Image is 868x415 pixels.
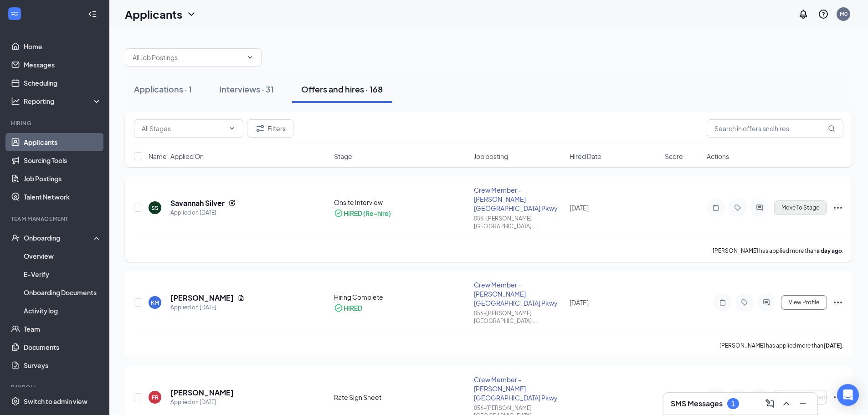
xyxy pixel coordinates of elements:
[719,342,843,349] p: [PERSON_NAME] has applied more than .
[10,9,19,18] svg: WorkstreamLogo
[228,125,236,132] svg: ChevronDown
[474,375,564,402] div: Crew Member - [PERSON_NAME][GEOGRAPHIC_DATA] Pkwy
[474,185,564,213] div: Crew Member - [PERSON_NAME][GEOGRAPHIC_DATA] Pkwy
[301,83,383,95] div: Offers and hires · 168
[818,9,829,20] svg: QuestionInfo
[149,152,204,161] span: Name · Applied On
[754,204,765,211] svg: ActiveChat
[781,398,792,409] svg: ChevronUp
[24,97,102,106] div: Reporting
[789,299,819,306] span: View Profile
[837,384,859,406] div: Open Intercom Messenger
[797,398,808,409] svg: Minimize
[739,299,750,306] svg: Tag
[24,320,102,338] a: Team
[334,303,343,313] svg: CheckmarkCircle
[334,209,343,218] svg: CheckmarkCircle
[88,10,97,19] svg: Collapse
[24,37,102,56] a: Home
[796,396,810,411] button: Minimize
[24,151,102,169] a: Sourcing Tools
[24,265,102,283] a: E-Verify
[344,303,362,313] div: HIRED
[247,119,293,138] button: Filter Filters
[24,397,87,406] div: Switch to admin view
[707,152,729,161] span: Actions
[840,10,847,18] div: M0
[828,125,835,132] svg: MagnifyingGlass
[24,233,94,242] div: Onboarding
[24,283,102,302] a: Onboarding Documents
[151,204,159,212] div: SS
[24,338,102,356] a: Documents
[344,209,391,218] div: HIRED (Re-hire)
[11,97,20,106] svg: Analysis
[823,342,842,349] b: [DATE]
[134,83,192,95] div: Applications · 1
[474,309,564,325] div: 056-[PERSON_NAME][GEOGRAPHIC_DATA] ...
[24,74,102,92] a: Scheduling
[713,247,843,255] p: [PERSON_NAME] has applied more than .
[763,396,777,411] button: ComposeMessage
[170,293,234,303] h5: [PERSON_NAME]
[832,202,843,213] svg: Ellipses
[717,299,728,306] svg: Note
[170,303,245,312] div: Applied on [DATE]
[570,152,601,161] span: Hired Date
[11,384,100,391] div: Payroll
[707,119,843,138] input: Search in offers and hires
[152,394,159,401] div: FR
[170,388,234,398] h5: [PERSON_NAME]
[761,299,772,306] svg: ActiveChat
[474,215,564,230] div: 056-[PERSON_NAME][GEOGRAPHIC_DATA] ...
[665,152,683,161] span: Score
[151,299,159,307] div: KM
[334,152,352,161] span: Stage
[11,397,20,406] svg: Settings
[774,200,827,215] button: Move To Stage
[817,247,842,254] b: a day ago
[228,200,236,207] svg: Reapply
[237,294,245,302] svg: Document
[334,393,469,402] div: Rate Sign Sheet
[474,152,508,161] span: Job posting
[774,390,827,405] button: Waiting on Company
[570,298,589,307] span: [DATE]
[334,292,469,302] div: Hiring Complete
[186,9,197,20] svg: ChevronDown
[24,169,102,188] a: Job Postings
[11,119,100,127] div: Hiring
[671,399,723,409] h3: SMS Messages
[731,400,735,408] div: 1
[570,204,589,212] span: [DATE]
[24,356,102,374] a: Surveys
[24,188,102,206] a: Talent Network
[125,6,182,22] h1: Applicants
[832,392,843,403] svg: Ellipses
[170,398,234,407] div: Applied on [DATE]
[11,215,100,223] div: Team Management
[334,198,469,207] div: Onsite Interview
[765,398,776,409] svg: ComposeMessage
[798,9,809,20] svg: Notifications
[710,204,721,211] svg: Note
[24,302,102,320] a: Activity log
[247,54,254,61] svg: ChevronDown
[781,205,819,211] span: Move To Stage
[133,52,243,62] input: All Job Postings
[170,208,236,217] div: Applied on [DATE]
[24,56,102,74] a: Messages
[732,204,743,211] svg: Tag
[255,123,266,134] svg: Filter
[773,394,828,400] span: Waiting on Company
[142,123,225,133] input: All Stages
[170,198,225,208] h5: Savannah Silver
[832,297,843,308] svg: Ellipses
[11,233,20,242] svg: UserCheck
[24,247,102,265] a: Overview
[24,133,102,151] a: Applicants
[219,83,274,95] div: Interviews · 31
[779,396,794,411] button: ChevronUp
[781,295,827,310] button: View Profile
[474,280,564,307] div: Crew Member - [PERSON_NAME][GEOGRAPHIC_DATA] Pkwy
